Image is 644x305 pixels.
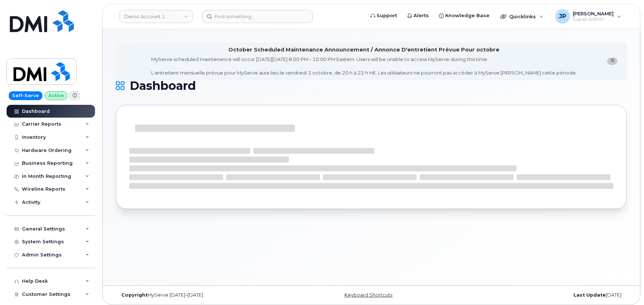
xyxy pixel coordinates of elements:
[344,292,392,298] a: Keyboard Shortcuts
[228,46,499,54] div: October Scheduled Maintenance Announcement / Annonce D'entretient Prévue Pour octobre
[130,80,196,91] span: Dashboard
[121,292,148,298] strong: Copyright
[116,292,286,298] div: MyServe [DATE]–[DATE]
[151,56,577,76] div: MyServe scheduled maintenance will occur [DATE][DATE] 8:00 PM - 10:00 PM Eastern. Users will be u...
[607,57,617,65] button: close notification
[457,292,627,298] div: [DATE]
[573,292,606,298] strong: Last Update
